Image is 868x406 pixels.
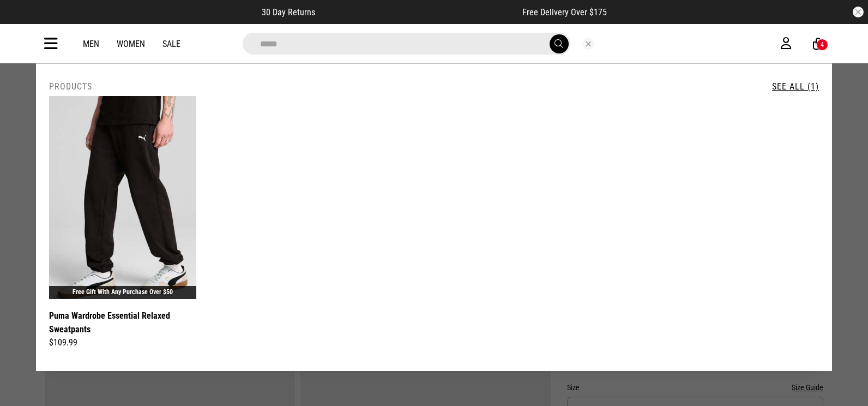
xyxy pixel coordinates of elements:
[117,39,145,49] a: Women
[813,38,823,50] a: 4
[162,39,180,49] a: Sale
[522,7,607,17] span: Free Delivery Over $175
[73,288,173,296] a: Free Gift With Any Purchase Over $50
[83,39,99,49] a: Men
[49,309,196,336] a: Puma Wardrobe Essential Relaxed Sweatpants
[821,41,824,49] div: 4
[49,96,196,299] img: Puma Wardrobe Essential Relaxed Sweatpants in Black
[337,7,501,17] iframe: Customer reviews powered by Trustpilot
[262,7,315,17] span: 30 Day Returns
[772,81,819,92] a: See All (1)
[49,336,196,349] div: $109.99
[49,81,92,92] h2: Products
[582,38,594,50] button: Close search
